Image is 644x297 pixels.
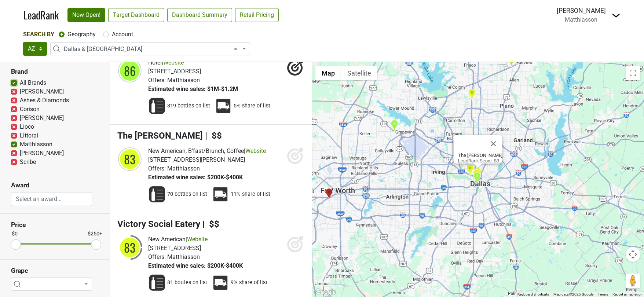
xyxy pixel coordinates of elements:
[167,77,200,84] span: Matthiasson
[234,45,237,54] span: Remove all items
[119,60,141,82] div: 86
[148,97,166,115] img: Wine List
[20,114,64,122] label: [PERSON_NAME]
[314,287,338,297] img: Google
[187,236,208,243] a: Website
[108,8,164,22] a: Target Dashboard
[565,16,598,23] span: Matthiasson
[148,165,166,172] span: Offers:
[231,279,267,286] span: 9% share of list
[50,42,250,55] span: Dallas & Fort Worth
[235,8,279,22] a: Retail Pricing
[234,102,270,110] span: 5% share of list
[325,188,333,200] div: Maria's Mexican Kitchen
[11,267,99,275] h3: Grape
[231,191,270,198] span: 11% share of list
[117,219,200,229] span: Victory Social Eatery
[212,186,229,203] img: Percent Distributor Share
[148,58,238,67] div: |
[557,6,606,15] div: [PERSON_NAME]
[485,135,502,153] button: Close
[148,245,201,252] span: [STREET_ADDRESS]
[117,235,142,260] img: quadrant_split.svg
[473,172,481,184] div: Hyatt Regency Dallas — Crown Block
[20,105,40,114] label: Corison
[612,11,621,20] img: Dropdown Menu
[12,230,18,238] div: $0
[458,153,502,158] b: The [PERSON_NAME]
[148,59,162,66] span: Hotel
[11,181,99,189] h3: Award
[148,253,166,260] span: Offers:
[88,230,102,238] div: $250+
[119,236,141,258] div: 83
[508,55,515,67] div: Liquor King
[112,30,133,39] label: Account
[245,147,266,154] a: Website
[148,236,186,243] span: New American
[391,120,398,132] div: Pacific Table Southlake
[148,274,166,291] img: Wine List
[148,68,201,75] span: [STREET_ADDRESS]
[20,96,69,105] label: Ashes & Diamonds
[20,149,64,158] label: [PERSON_NAME]
[148,77,166,84] span: Offers:
[167,279,207,286] span: 81 bottles on list
[167,8,232,22] a: Dashboard Summary
[315,66,341,80] button: Show street map
[148,186,166,203] img: Wine List
[148,174,243,181] span: Estimated wine sales: $200K-$400K
[553,292,593,296] span: Map data ©2025 Google
[167,102,210,110] span: 319 bottles on list
[167,191,207,198] span: 70 bottles on list
[468,88,476,100] div: Buon Vino
[148,85,238,92] span: Estimated wine sales: $1M-$1.2M
[11,221,99,229] h3: Price
[23,7,59,23] a: LeadRank
[205,131,222,141] span: | $$
[20,158,36,166] label: Scribe
[626,274,640,288] button: Drag Pegman onto the map to open Street View
[148,262,243,269] span: Estimated wine sales: $200K-$400K
[598,292,608,296] a: Terms (opens in new tab)
[473,169,480,181] div: Victory Social Eatery
[64,45,241,54] span: Dallas & Fort Worth
[167,165,200,172] span: Matthiasson
[517,292,549,297] button: Keyboard shortcuts
[148,235,243,244] div: |
[20,122,34,131] label: Lioco
[11,68,99,76] h3: Brand
[626,247,640,262] button: Map camera controls
[20,140,52,149] label: Matthiasson
[163,59,184,66] a: Website
[314,287,338,297] a: Open this area in Google Maps (opens a new window)
[67,30,96,39] label: Geography
[212,274,229,291] img: Percent Distributor Share
[458,153,502,164] div: LeadRank Score: 83
[148,147,244,154] span: New American, B'fast/Brunch, Coffee
[341,66,377,80] button: Show satellite imagery
[167,253,200,260] span: Matthiasson
[20,131,38,140] label: Littorai
[202,219,219,229] span: | $$
[67,8,105,22] a: Now Open!
[148,156,245,163] span: [STREET_ADDRESS][PERSON_NAME]
[11,192,92,206] input: Select an award...
[119,148,141,170] div: 83
[23,31,54,38] span: Search By
[20,78,46,87] label: All Brands
[20,87,64,96] label: [PERSON_NAME]
[117,131,203,141] span: The [PERSON_NAME]
[215,97,232,115] img: Percent Distributor Share
[466,164,474,176] div: La Cave Warehouse
[148,147,266,155] div: |
[626,66,640,80] button: Toggle fullscreen view
[612,292,642,296] a: Report a map error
